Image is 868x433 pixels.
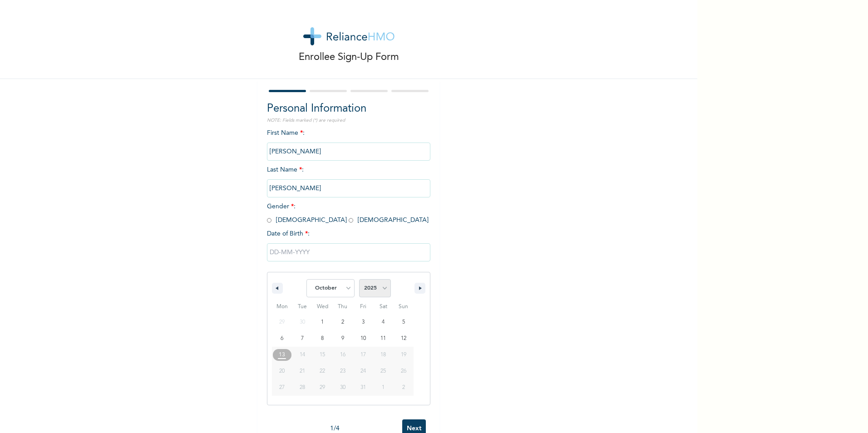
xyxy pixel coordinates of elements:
[380,363,386,379] span: 25
[333,330,353,347] button: 9
[333,300,353,314] span: Thu
[267,167,430,192] span: Last Name :
[360,379,366,396] span: 31
[402,314,405,330] span: 5
[360,347,366,363] span: 17
[267,101,430,117] h2: Personal Information
[312,330,333,347] button: 8
[353,300,373,314] span: Fri
[272,347,292,363] button: 13
[353,314,373,330] button: 3
[279,379,285,396] span: 27
[300,379,305,396] span: 28
[373,300,394,314] span: Sat
[353,363,373,379] button: 24
[393,314,414,330] button: 5
[320,347,325,363] span: 15
[321,330,324,347] span: 8
[393,347,414,363] button: 19
[333,379,353,396] button: 30
[292,300,313,314] span: Tue
[281,330,283,347] span: 6
[292,330,313,347] button: 7
[279,347,285,363] span: 13
[401,330,406,347] span: 12
[267,117,430,124] p: NOTE: Fields marked (*) are required
[353,330,373,347] button: 10
[267,130,430,155] span: First Name :
[321,314,324,330] span: 1
[272,379,292,396] button: 27
[292,347,313,363] button: 14
[340,363,345,379] span: 23
[401,363,406,379] span: 26
[353,347,373,363] button: 17
[360,363,366,379] span: 24
[267,179,430,197] input: Enter your last name
[333,347,353,363] button: 16
[312,379,333,396] button: 29
[320,363,325,379] span: 22
[303,27,395,45] img: logo
[373,330,394,347] button: 11
[373,347,394,363] button: 18
[340,347,345,363] span: 16
[267,229,310,239] span: Date of Birth :
[380,347,386,363] span: 18
[267,203,429,223] span: Gender : [DEMOGRAPHIC_DATA] [DEMOGRAPHIC_DATA]
[333,363,353,379] button: 23
[340,379,345,396] span: 30
[300,347,305,363] span: 14
[393,300,414,314] span: Sun
[299,50,399,65] p: Enrollee Sign-Up Form
[267,243,430,261] input: DD-MM-YYYY
[401,347,406,363] span: 19
[353,379,373,396] button: 31
[292,379,313,396] button: 28
[312,363,333,379] button: 22
[320,379,325,396] span: 29
[382,314,385,330] span: 4
[341,330,344,347] span: 9
[301,330,304,347] span: 7
[341,314,344,330] span: 2
[292,363,313,379] button: 21
[272,363,292,379] button: 20
[393,330,414,347] button: 12
[300,363,305,379] span: 21
[272,300,292,314] span: Mon
[312,314,333,330] button: 1
[393,363,414,379] button: 26
[373,314,394,330] button: 4
[272,330,292,347] button: 6
[362,314,365,330] span: 3
[312,347,333,363] button: 15
[333,314,353,330] button: 2
[380,330,386,347] span: 11
[267,143,430,161] input: Enter your first name
[279,363,285,379] span: 20
[373,363,394,379] button: 25
[360,330,366,347] span: 10
[312,300,333,314] span: Wed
